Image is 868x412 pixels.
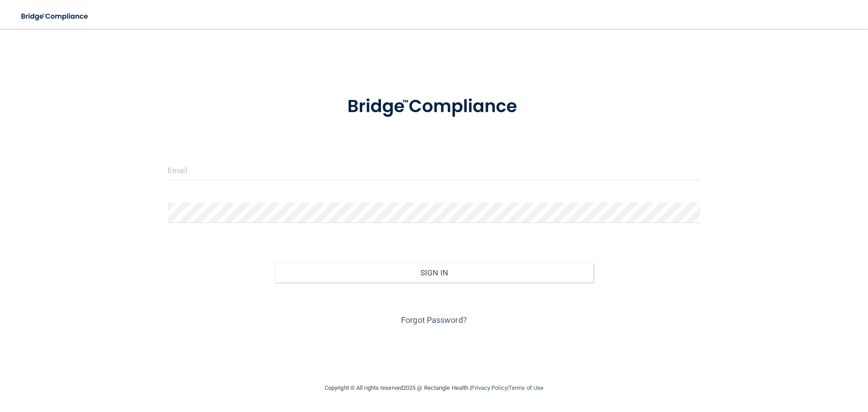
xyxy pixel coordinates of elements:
[401,315,467,325] a: Forgot Password?
[269,374,599,403] div: Copyright © All rights reserved 2025 @ Rectangle Health | |
[14,7,97,26] img: bridge_compliance_login_screen.278c3ca4.svg
[274,263,594,283] button: Sign In
[168,160,700,180] input: Email
[471,384,507,391] a: Privacy Policy
[509,384,543,391] a: Terms of Use
[329,83,539,130] img: bridge_compliance_login_screen.278c3ca4.svg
